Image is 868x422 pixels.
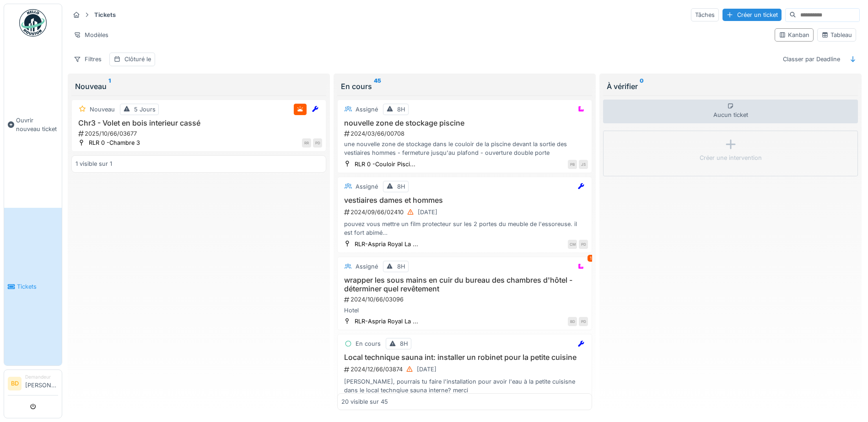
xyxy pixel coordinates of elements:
div: Tableau [821,31,852,39]
div: Créer un ticket [722,9,782,21]
div: 1 visible sur 1 [75,159,112,168]
li: [PERSON_NAME] [25,374,58,393]
div: Nouveau [90,105,115,114]
div: 8H [397,105,405,114]
div: 2024/12/66/03874 [343,364,588,375]
div: RLR 0 -Couloir Pisci... [355,160,415,169]
img: Badge_color-CXgf-gQk.svg [19,9,47,37]
div: 5 Jours [134,105,156,114]
a: BD Demandeur[PERSON_NAME] [8,374,58,396]
h3: nouvelle zone de stockage piscine [341,119,588,127]
div: RLR 0 -Chambre 3 [89,138,140,147]
div: Classer par Deadline [779,53,844,66]
a: Tickets [4,208,62,365]
div: RLR-Aspria Royal La ... [355,317,418,326]
div: PD [313,138,322,148]
div: RLR-Aspria Royal La ... [355,240,418,248]
div: une nouvelle zone de stockage dans le couloir de la piscine devant la sortie des vestiaires homme... [341,140,588,157]
strong: Tickets [91,11,119,19]
div: Demandeur [25,374,58,380]
div: Aucun ticket [603,100,858,123]
sup: 45 [374,81,381,92]
div: Hotel [341,306,588,315]
h3: Local technique sauna int: installer un robinet pour la petite cuisine [341,353,588,362]
div: Créer une intervention [700,153,762,162]
div: RR [302,138,311,148]
div: Assigné [356,262,378,271]
div: Assigné [356,105,378,114]
div: pouvez vous mettre un film protecteur sur les 2 portes du meuble de l'essoreuse. il est fort abim... [341,220,588,237]
div: Nouveau [75,81,323,92]
div: Clôturé le [124,55,151,63]
div: [PERSON_NAME], pourrais tu faire l'installation pour avoir l'eau à la petite cuisisne dans le loc... [341,377,588,395]
div: PD [579,317,588,326]
li: BD [8,377,22,390]
h3: vestiaires dames et hommes [341,196,588,205]
div: 20 visible sur 45 [341,397,388,406]
div: 8H [397,262,405,271]
div: En cours [356,339,381,348]
div: Assigné [356,182,378,191]
sup: 1 [108,81,111,92]
div: JS [579,160,588,169]
a: Ouvrir nouveau ticket [4,42,62,208]
div: Filtres [70,53,106,66]
div: 1 [588,255,594,262]
div: PD [579,240,588,249]
div: [DATE] [418,208,437,216]
div: 2024/10/66/03096 [343,295,588,304]
div: En cours [341,81,588,92]
div: Tâches [691,8,719,21]
h3: Chr3 - Volet en bois interieur cassé [75,119,322,127]
div: Modèles [70,28,113,42]
sup: 0 [640,81,644,92]
div: Kanban [779,31,809,39]
div: [DATE] [417,365,437,374]
h3: wrapper les sous mains en cuir du bureau des chambres d'hôtel - déterminer quel revêtement [341,276,588,293]
div: 2024/09/66/02410 [343,206,588,218]
div: 8H [400,339,408,348]
span: Tickets [17,282,58,291]
div: BD [568,317,577,326]
div: 2025/10/66/03677 [77,129,322,138]
div: 2024/03/66/00708 [343,129,588,138]
div: À vérifier [607,81,854,92]
div: PB [568,160,577,169]
div: CM [568,240,577,249]
span: Ouvrir nouveau ticket [16,116,58,133]
div: 8H [397,182,405,191]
